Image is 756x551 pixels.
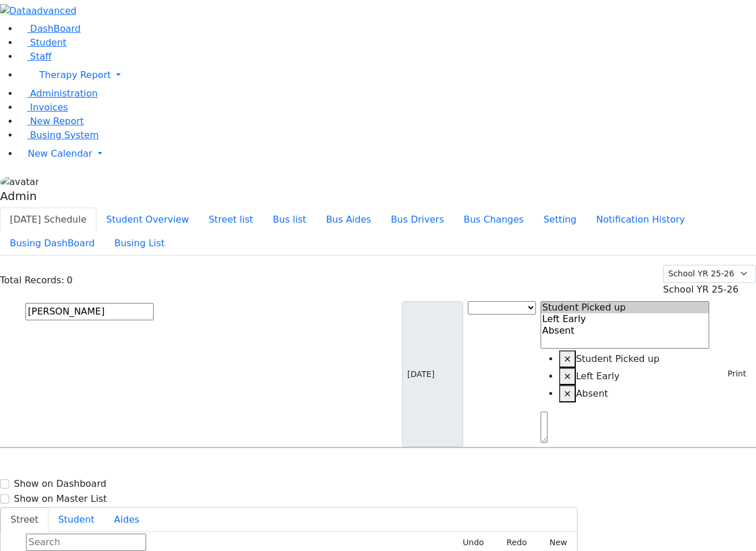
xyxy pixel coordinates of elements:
button: Remove item [559,350,576,368]
span: New Calendar [28,148,92,159]
span: New Report [30,116,84,127]
span: × [564,388,571,399]
span: Invoices [30,102,68,113]
button: Setting [534,208,586,232]
a: Therapy Report [18,64,756,87]
option: Absent [541,325,709,336]
a: Invoices [18,102,68,113]
input: Search [25,303,154,320]
option: Student Picked up [541,302,709,313]
button: Busing List [105,231,174,256]
span: Student [30,37,66,48]
span: × [564,353,571,364]
span: 0 [66,275,72,286]
a: DashBoard [18,23,81,34]
a: Staff [18,51,51,62]
span: School YR 25-26 [663,284,739,295]
li: Left Early [559,368,710,385]
button: Street list [199,208,263,232]
button: Print [714,365,751,383]
button: Student Overview [96,208,199,232]
label: Show on Master List [14,492,107,506]
a: New Calendar [18,142,756,165]
button: Remove item [559,368,576,385]
span: DashBoard [30,23,81,34]
textarea: Search [541,412,548,443]
a: Administration [18,88,98,99]
button: Bus Aides [316,208,381,232]
input: Search [26,534,146,551]
li: Student Picked up [559,350,710,368]
button: Student [49,508,105,532]
select: Default select example [663,265,756,283]
option: Left Early [541,313,709,325]
span: Staff [30,51,51,62]
span: Therapy Report [39,69,111,80]
button: Notification History [586,208,695,232]
button: Street [1,508,49,532]
button: Bus list [263,208,316,232]
span: Absent [576,388,608,399]
button: Remove item [559,385,576,402]
li: Absent [559,385,710,402]
a: New Report [18,116,84,127]
button: Bus Drivers [381,208,454,232]
a: Busing System [18,130,99,140]
button: Bus Changes [454,208,534,232]
span: Left Early [576,371,620,382]
a: Student [18,37,66,48]
label: Show on Dashboard [14,477,106,491]
span: Student Picked up [576,353,660,364]
button: Aides [105,508,150,532]
span: Busing System [30,130,99,140]
span: × [564,371,571,382]
span: Administration [30,88,98,99]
